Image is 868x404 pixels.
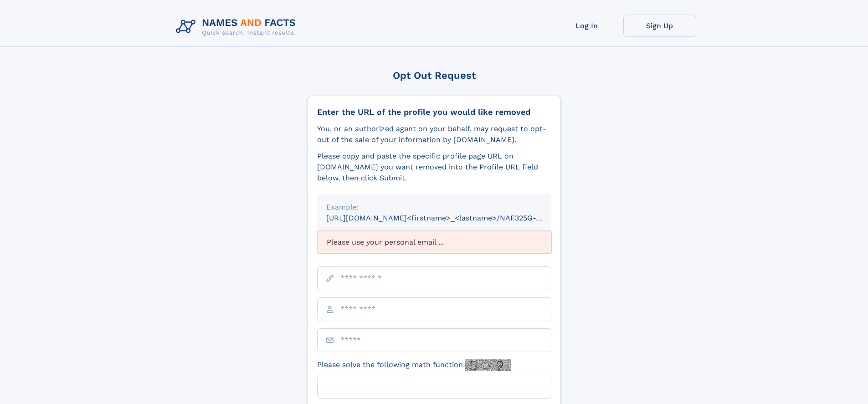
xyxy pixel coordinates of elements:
div: Opt Out Request [308,70,561,81]
div: Enter the URL of the profile you would like removed [317,107,551,117]
label: Please solve the following math function: [317,359,511,371]
small: [URL][DOMAIN_NAME]<firstname>_<lastname>/NAF325G-xxxxxxxx [326,214,569,222]
a: Sign Up [623,15,696,37]
div: Please use your personal email ... [317,231,551,254]
a: Log In [550,15,623,37]
div: You, or an authorized agent on your behalf, may request to opt-out of the sale of your informatio... [317,123,551,145]
div: Please copy and paste the specific profile page URL on [DOMAIN_NAME] you want removed into the Pr... [317,151,551,184]
img: Logo Names and Facts [172,15,303,39]
div: Example: [326,202,542,213]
